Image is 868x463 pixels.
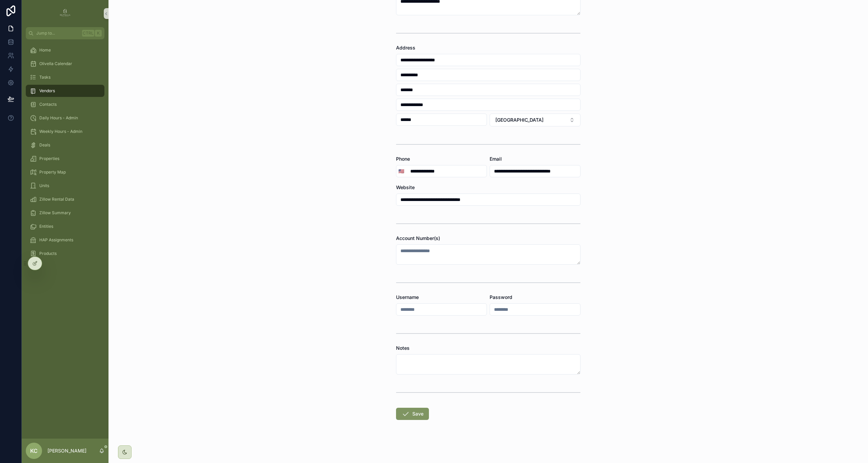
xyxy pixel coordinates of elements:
span: [GEOGRAPHIC_DATA] [495,117,544,123]
a: Property Map [26,166,104,178]
a: Daily Hours - Admin [26,112,104,124]
span: Property Map [39,169,66,175]
a: Entities [26,220,104,233]
span: Address [396,45,415,51]
span: 🇺🇸 [398,168,404,175]
span: Account Number(s) [396,235,440,241]
span: Daily Hours - Admin [39,115,78,121]
a: Olivella Calendar [26,58,104,70]
span: Properties [39,156,59,161]
span: K [96,31,101,36]
button: Jump to...CtrlK [26,27,104,39]
span: Vendors [39,88,55,94]
span: Home [39,47,51,53]
a: Contacts [26,98,104,110]
span: Products [39,251,57,256]
a: Home [26,44,104,56]
a: Units [26,180,104,192]
span: Jump to... [36,31,79,36]
span: HAP Assignments [39,237,73,243]
button: Select Button [490,114,580,126]
span: Entities [39,224,53,229]
a: Deals [26,139,104,151]
button: Save [396,408,429,420]
span: Tasks [39,75,51,80]
span: Zillow Rental Data [39,197,74,202]
p: [PERSON_NAME] [47,447,86,454]
span: Password [490,294,512,300]
a: HAP Assignments [26,234,104,246]
span: Email [490,156,502,162]
a: Weekly Hours - Admin [26,125,104,138]
span: Olivella Calendar [39,61,72,66]
span: Deals [39,142,50,148]
a: Products [26,247,104,260]
span: KC [30,447,38,455]
span: Contacts [39,102,57,107]
span: Username [396,294,419,300]
a: Tasks [26,71,104,83]
span: Weekly Hours - Admin [39,129,82,134]
span: Notes [396,345,410,351]
button: Select Button [396,165,406,177]
img: App logo [60,8,71,19]
a: Vendors [26,85,104,97]
span: Units [39,183,49,188]
a: Properties [26,153,104,165]
span: Ctrl [82,30,94,37]
div: scrollable content [22,39,108,268]
span: Phone [396,156,410,162]
span: Website [396,184,415,190]
a: Zillow Summary [26,207,104,219]
a: Zillow Rental Data [26,193,104,205]
span: Zillow Summary [39,210,71,216]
